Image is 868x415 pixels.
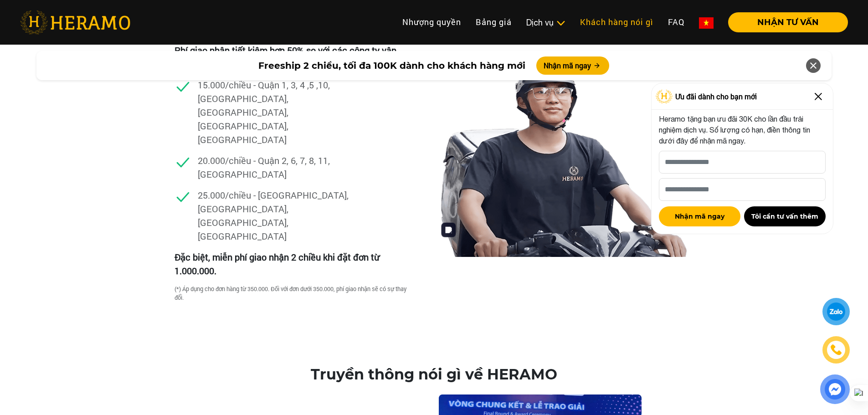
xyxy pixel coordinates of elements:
[824,338,848,362] a: phone-icon
[175,250,408,277] p: Đặc biệt, miễn phí giao nhận 2 chiều khi đặt đơn từ 1.000.000.
[468,12,519,32] a: Bảng giá
[526,16,565,29] div: Dịch vụ
[258,59,525,72] span: Freeship 2 chiều, tối đa 100K dành cho khách hàng mới
[198,154,353,181] p: 20.000/chiều - Quận 2, 6, 7, 8, 11, [GEOGRAPHIC_DATA]
[536,56,609,75] button: Nhận mã ngay
[556,19,565,28] img: subToggleIcon
[395,12,468,32] a: Nhượng quyền
[699,17,714,29] img: vn-flag.png
[434,35,694,257] img: Heramo ve sinh giat hap giay giao nhan tan noi HCM
[721,18,848,26] a: NHẬN TƯ VẤN
[20,10,130,34] img: heramo-logo.png
[198,188,353,243] p: 25.000/chiều - [GEOGRAPHIC_DATA], [GEOGRAPHIC_DATA], [GEOGRAPHIC_DATA], [GEOGRAPHIC_DATA]
[659,206,740,226] button: Nhận mã ngay
[728,12,848,32] button: NHẬN TƯ VẤN
[175,78,191,95] img: checked.svg
[659,113,826,146] p: Heramo tặng bạn ưu đãi 30K cho lần đầu trải nghiệm dịch vụ. Số lượng có hạn, điền thông tin dưới ...
[675,91,757,102] span: Ưu đãi dành cho bạn mới
[175,188,191,205] img: checked.svg
[175,154,191,170] img: checked.svg
[831,344,842,355] img: phone-icon
[198,78,353,146] p: 15.000/chiều - Quận 1, 3, 4 ,5 ,10, [GEOGRAPHIC_DATA], [GEOGRAPHIC_DATA], [GEOGRAPHIC_DATA], [GEO...
[661,12,692,32] a: FAQ
[744,206,826,226] button: Tôi cần tư vấn thêm
[811,89,826,104] img: Close
[656,90,673,103] img: Logo
[18,366,850,383] h2: Truyền thông nói gì về HERAMO
[175,285,408,302] div: (*) Áp dụng cho đơn hàng từ 350.000. Đối với đơn dưới 350.000, phí giao nhận sẽ có sự thay đổi.
[573,12,661,32] a: Khách hàng nói gì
